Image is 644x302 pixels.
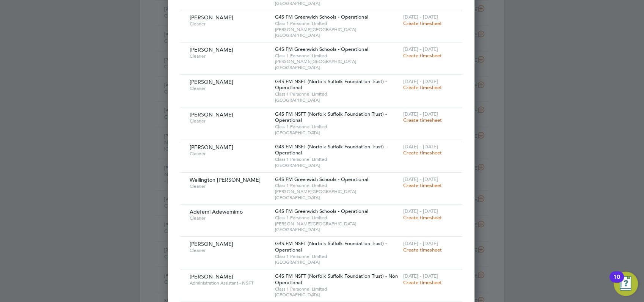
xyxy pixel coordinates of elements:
[403,20,442,27] span: Create timesheet
[275,46,368,52] span: G4S FM Greenwich Schools - Operational
[403,208,438,214] span: [DATE] - [DATE]
[403,149,442,156] span: Create timesheet
[403,78,438,85] span: [DATE] - [DATE]
[275,0,399,6] span: [GEOGRAPHIC_DATA]
[403,176,438,182] span: [DATE] - [DATE]
[190,241,233,247] span: [PERSON_NAME]
[403,117,442,123] span: Create timesheet
[190,46,233,53] span: [PERSON_NAME]
[403,247,442,253] span: Create timesheet
[190,176,261,183] span: Wellington [PERSON_NAME]
[403,14,438,20] span: [DATE] - [DATE]
[275,286,399,292] span: Class 1 Personnel Limited
[190,79,233,85] span: [PERSON_NAME]
[403,214,442,221] span: Create timesheet
[275,215,399,221] span: Class 1 Personnel Limited
[275,53,399,59] span: Class 1 Personnel Limited
[275,292,399,298] span: [GEOGRAPHIC_DATA]
[190,118,269,124] span: Cleaner
[275,91,399,97] span: Class 1 Personnel Limited
[275,208,368,214] span: G4S FM Greenwich Schools - Operational
[275,189,399,200] span: [PERSON_NAME][GEOGRAPHIC_DATA] [GEOGRAPHIC_DATA]
[275,182,399,189] span: Class 1 Personnel Limited
[190,151,269,157] span: Cleaner
[275,124,399,130] span: Class 1 Personnel Limited
[275,162,399,168] span: [GEOGRAPHIC_DATA]
[190,273,233,280] span: [PERSON_NAME]
[275,130,399,136] span: [GEOGRAPHIC_DATA]
[190,208,243,215] span: Adefemi Adewemimo
[190,14,233,21] span: [PERSON_NAME]
[403,182,442,189] span: Create timesheet
[275,221,399,233] span: [PERSON_NAME][GEOGRAPHIC_DATA] [GEOGRAPHIC_DATA]
[275,97,399,103] span: [GEOGRAPHIC_DATA]
[403,273,438,279] span: [DATE] - [DATE]
[403,46,438,52] span: [DATE] - [DATE]
[403,84,442,91] span: Create timesheet
[190,280,269,286] span: Administration Assistant - NSFT
[403,111,438,117] span: [DATE] - [DATE]
[275,176,368,182] span: G4S FM Greenwich Schools - Operational
[403,240,438,247] span: [DATE] - [DATE]
[275,156,399,162] span: Class 1 Personnel Limited
[190,85,269,91] span: Cleaner
[190,183,269,189] span: Cleaner
[403,143,438,150] span: [DATE] - [DATE]
[190,215,269,221] span: Cleaner
[190,111,233,118] span: [PERSON_NAME]
[403,52,442,59] span: Create timesheet
[614,272,638,296] button: Open Resource Center, 10 new notifications
[275,14,368,20] span: G4S FM Greenwich Schools - Operational
[403,279,442,286] span: Create timesheet
[275,273,397,286] span: G4S FM NSFT (Norfolk Suffolk Foundation Trust) - Non Operational
[275,240,386,253] span: G4S FM NSFT (Norfolk Suffolk Foundation Trust) - Operational
[275,143,386,156] span: G4S FM NSFT (Norfolk Suffolk Foundation Trust) - Operational
[190,53,269,59] span: Cleaner
[190,144,233,151] span: [PERSON_NAME]
[275,27,399,38] span: [PERSON_NAME][GEOGRAPHIC_DATA] [GEOGRAPHIC_DATA]
[190,247,269,253] span: Cleaner
[275,111,386,124] span: G4S FM NSFT (Norfolk Suffolk Foundation Trust) - Operational
[613,277,620,287] div: 10
[190,21,269,27] span: Cleaner
[275,78,386,91] span: G4S FM NSFT (Norfolk Suffolk Foundation Trust) - Operational
[275,20,399,27] span: Class 1 Personnel Limited
[275,253,399,260] span: Class 1 Personnel Limited
[275,58,399,70] span: [PERSON_NAME][GEOGRAPHIC_DATA] [GEOGRAPHIC_DATA]
[275,259,399,265] span: [GEOGRAPHIC_DATA]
